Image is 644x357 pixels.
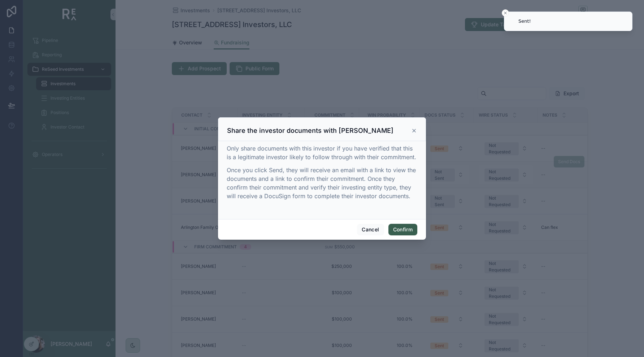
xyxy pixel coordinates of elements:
[388,224,417,235] button: Confirm
[518,18,531,25] div: Sent!
[227,144,417,161] p: Only share documents with this investor if you have verified that this is a legitimate investor l...
[502,9,509,17] button: Close toast
[227,166,417,200] p: Once you click Send, they will receive an email with a link to view the documents and a link to c...
[357,224,384,235] button: Cancel
[227,126,393,135] h3: Share the investor documents with [PERSON_NAME]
